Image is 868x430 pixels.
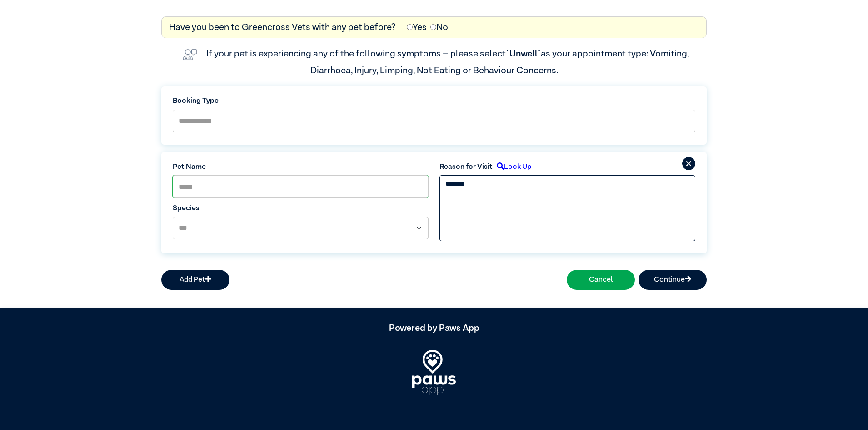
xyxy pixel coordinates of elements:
[179,46,201,64] img: vet
[412,350,456,395] img: PawsApp
[169,20,396,34] label: Have you been to Greencross Vets with any pet before?
[173,162,429,172] label: Pet Name
[493,162,531,172] label: Look Up
[206,49,691,75] label: If your pet is experiencing any of the following symptoms – please select as your appointment typ...
[407,24,413,30] input: Yes
[506,49,541,58] span: “Unwell”
[161,270,229,290] button: Add Pet
[173,203,429,214] label: Species
[430,24,436,30] input: No
[567,270,635,290] button: Cancel
[407,20,427,34] label: Yes
[639,270,707,290] button: Continue
[173,96,695,106] label: Booking Type
[161,323,707,334] h5: Powered by Paws App
[430,20,448,34] label: No
[439,162,493,172] label: Reason for Visit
